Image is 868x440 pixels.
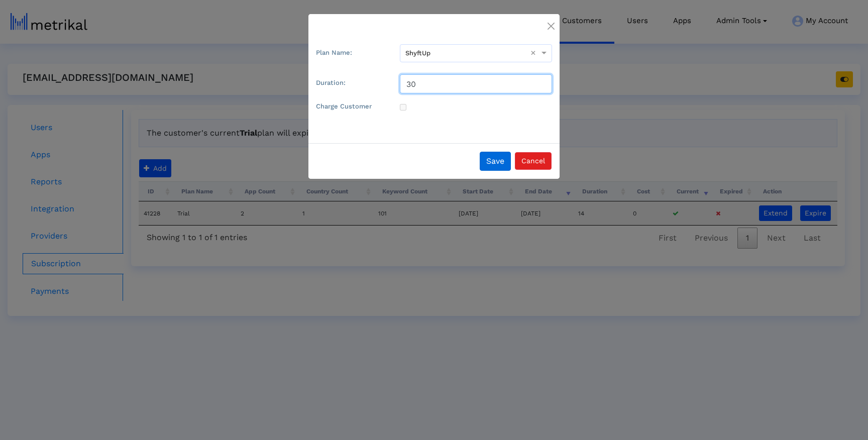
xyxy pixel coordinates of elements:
input: ShyftUp [405,47,528,58]
button: Save [480,152,511,171]
button: Close [548,19,555,31]
label: Charge Customer [308,101,392,112]
label: Plan Name: [308,44,392,66]
label: Duration: [308,74,392,93]
img: close-add-subscription [548,23,555,30]
button: Cancel [515,152,552,170]
span: Clear all [530,48,539,59]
